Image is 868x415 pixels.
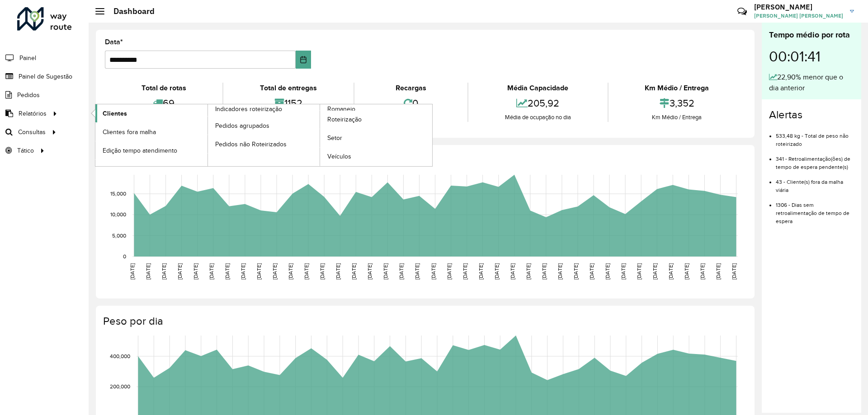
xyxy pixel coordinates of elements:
[215,104,282,114] span: Indicadores roteirização
[684,263,689,280] text: [DATE]
[103,109,127,118] span: Clientes
[95,123,208,141] a: Clientes fora malha
[288,263,293,280] text: [DATE]
[226,83,351,93] div: Total de entregas
[351,263,357,280] text: [DATE]
[145,263,151,280] text: [DATE]
[17,146,34,155] span: Tático
[776,171,854,194] li: 43 - Cliente(s) fora da malha viária
[604,263,610,280] text: [DATE]
[652,263,658,280] text: [DATE]
[732,2,752,21] a: Contato Rápido
[110,212,126,218] text: 10,000
[18,127,46,137] span: Consultas
[103,127,156,137] span: Clientes fora malha
[104,6,155,16] h2: Dashboard
[357,83,465,93] div: Recargas
[557,263,563,280] text: [DATE]
[215,140,287,149] span: Pedidos não Roteirizados
[471,113,605,122] div: Média de ocupação no dia
[208,117,320,135] a: Pedidos agrupados
[129,263,135,280] text: [DATE]
[754,3,843,11] h3: [PERSON_NAME]
[208,263,214,280] text: [DATE]
[327,133,342,143] span: Setor
[541,263,547,280] text: [DATE]
[107,83,220,93] div: Total de rotas
[208,104,433,166] a: Romaneio
[110,191,126,196] text: 15,000
[611,113,743,122] div: Km Médio / Entrega
[776,148,854,171] li: 341 - Retroalimentação(ões) de tempo de espera pendente(s)
[573,263,579,280] text: [DATE]
[19,53,36,63] span: Painel
[95,104,208,122] a: Clientes
[471,93,605,113] div: 205,92
[240,263,246,280] text: [DATE]
[335,263,341,280] text: [DATE]
[107,93,220,113] div: 69
[699,263,705,280] text: [DATE]
[215,121,269,131] span: Pedidos agrupados
[327,152,351,161] span: Veículos
[494,263,500,280] text: [DATE]
[367,263,373,280] text: [DATE]
[731,263,737,280] text: [DATE]
[398,263,404,280] text: [DATE]
[776,194,854,225] li: 1306 - Dias sem retroalimentação de tempo de espera
[112,233,126,238] text: 5,000
[177,263,183,280] text: [DATE]
[193,263,198,280] text: [DATE]
[715,263,721,280] text: [DATE]
[446,263,452,280] text: [DATE]
[272,263,278,280] text: [DATE]
[95,141,208,159] a: Edição tempo atendimento
[769,41,854,72] div: 00:01:41
[382,263,388,280] text: [DATE]
[462,263,468,280] text: [DATE]
[611,83,743,93] div: Km Médio / Entrega
[430,263,436,280] text: [DATE]
[161,263,167,280] text: [DATE]
[103,315,745,328] h4: Peso por dia
[509,263,515,280] text: [DATE]
[769,72,854,93] div: 22,90% menor que o dia anterior
[471,83,605,93] div: Média Capacidade
[320,148,432,166] a: Veículos
[769,108,854,121] h4: Alertas
[103,146,177,155] span: Edição tempo atendimento
[19,72,72,81] span: Painel de Sugestão
[327,115,362,124] span: Roteirização
[357,93,465,113] div: 0
[620,263,626,280] text: [DATE]
[776,125,854,148] li: 533,48 kg - Total de peso não roteirizado
[123,253,126,259] text: 0
[668,263,674,280] text: [DATE]
[296,51,311,69] button: Choose Date
[303,263,309,280] text: [DATE]
[327,104,355,114] span: Romaneio
[105,37,123,47] label: Data
[589,263,594,280] text: [DATE]
[256,263,262,280] text: [DATE]
[226,93,351,113] div: 1152
[754,12,843,20] span: [PERSON_NAME] [PERSON_NAME]
[769,29,854,41] div: Tempo médio por rota
[636,263,642,280] text: [DATE]
[319,263,325,280] text: [DATE]
[110,353,130,359] text: 400,000
[208,135,320,153] a: Pedidos não Roteirizados
[224,263,230,280] text: [DATE]
[19,109,47,118] span: Relatórios
[320,129,432,147] a: Setor
[320,111,432,129] a: Roteirização
[110,384,130,390] text: 200,000
[95,104,320,166] a: Indicadores roteirização
[478,263,484,280] text: [DATE]
[611,93,743,113] div: 3,352
[17,90,40,100] span: Pedidos
[525,263,531,280] text: [DATE]
[414,263,420,280] text: [DATE]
